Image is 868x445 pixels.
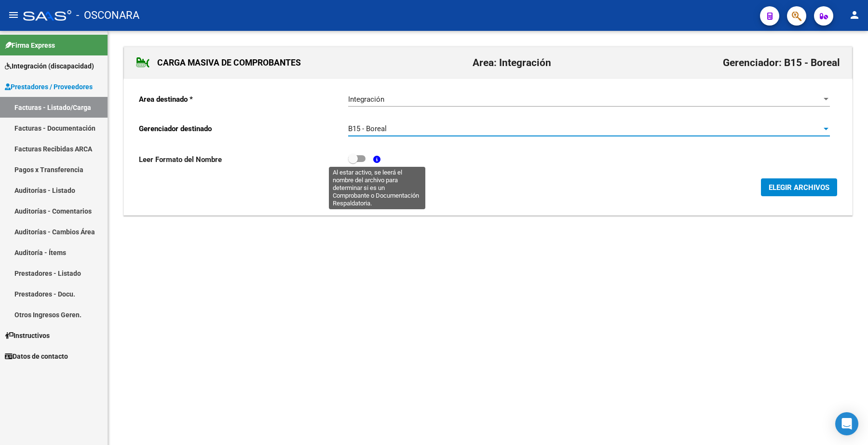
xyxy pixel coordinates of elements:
[136,55,301,70] h1: CARGA MASIVA DE COMPROBANTES
[5,330,50,341] span: Instructivos
[5,61,94,71] span: Integración (discapacidad)
[348,124,387,133] span: B15 - Boreal
[76,5,139,26] span: - OSCONARA
[769,183,829,192] span: ELEGIR ARCHIVOS
[761,178,837,196] button: ELEGIR ARCHIVOS
[5,40,55,51] span: Firma Express
[5,81,93,92] span: Prestadores / Proveedores
[723,54,840,72] h2: Gerenciador: B15 - Boreal
[139,94,348,105] p: Area destinado *
[835,412,858,435] div: Open Intercom Messenger
[8,9,19,21] mat-icon: menu
[473,54,551,72] h2: Area: Integración
[348,95,384,104] span: Integración
[139,154,348,165] p: Leer Formato del Nombre
[5,351,68,362] span: Datos de contacto
[849,9,860,21] mat-icon: person
[139,123,348,134] p: Gerenciador destinado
